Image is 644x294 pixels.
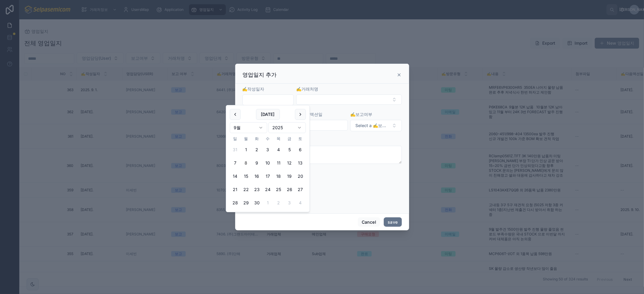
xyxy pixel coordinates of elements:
button: 2025년 9월 10일 수요일 [262,158,273,168]
button: 2025년 9월 11일 목요일 [273,158,284,168]
button: 2025년 9월 14일 일요일 [230,171,241,182]
button: 2025년 9월 18일 목요일 [273,171,284,182]
span: ✍️작성일자 [242,86,264,91]
th: 토요일 [295,136,306,142]
button: [DATE] [256,109,280,120]
button: 2025년 9월 19일 금요일 [284,171,295,182]
button: 2025년 9월 6일 토요일 [295,144,306,155]
button: 2025년 9월 9일 화요일 [252,158,262,168]
button: Select Button [296,94,402,105]
button: 2025년 9월 17일 수요일 [262,171,273,182]
h3: 영업일지 추가 [243,71,277,78]
button: 2025년 9월 16일 화요일 [252,171,262,182]
button: 2025년 9월 13일 토요일 [295,158,306,168]
button: Select Button [350,120,402,131]
button: 2025년 9월 21일 일요일 [230,184,241,195]
th: 금요일 [284,136,295,142]
button: 2025년 9월 1일 월요일 [241,144,252,155]
th: 수요일 [262,136,273,142]
button: 2025년 9월 2일 화요일 [252,144,262,155]
button: 2025년 9월 3일 수요일 [262,144,273,155]
button: 2025년 9월 22일 월요일 [241,184,252,195]
button: 2025년 9월 12일 금요일 [284,158,295,168]
button: 2025년 9월 20일 토요일 [295,171,306,182]
table: 9월 2025 [230,136,306,208]
button: 2025년 9월 29일 월요일 [241,197,252,208]
span: Select a ✍️보고여부 [355,123,389,129]
button: 2025년 9월 28일 일요일 [230,197,241,208]
span: ✍️보고여부 [350,112,372,117]
button: save [384,217,402,227]
button: 2025년 9월 7일 일요일 [230,158,241,168]
button: 2025년 8월 31일 일요일 [230,144,241,155]
button: 2025년 9월 30일 화요일 [252,197,262,208]
button: 2025년 9월 25일 목요일 [273,184,284,195]
button: 2025년 9월 5일 금요일 [284,144,295,155]
th: 일요일 [230,136,241,142]
th: 화요일 [252,136,262,142]
button: 2025년 10월 1일 수요일 [262,197,273,208]
button: 2025년 9월 4일 목요일 [273,144,284,155]
button: 2025년 9월 26일 금요일 [284,184,295,195]
button: 2025년 9월 27일 토요일 [295,184,306,195]
button: Cancel [358,217,380,227]
button: 2025년 9월 15일 월요일 [241,171,252,182]
button: 2025년 10월 3일 금요일 [284,197,295,208]
button: Today, 2025년 9월 8일 월요일 [241,158,252,168]
button: 2025년 10월 4일 토요일 [295,197,306,208]
button: 2025년 9월 24일 수요일 [262,184,273,195]
button: 2025년 9월 23일 화요일 [252,184,262,195]
th: 목요일 [273,136,284,142]
span: ✍️거래처명 [296,86,318,91]
th: 월요일 [241,136,252,142]
button: 2025년 10월 2일 목요일 [273,197,284,208]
